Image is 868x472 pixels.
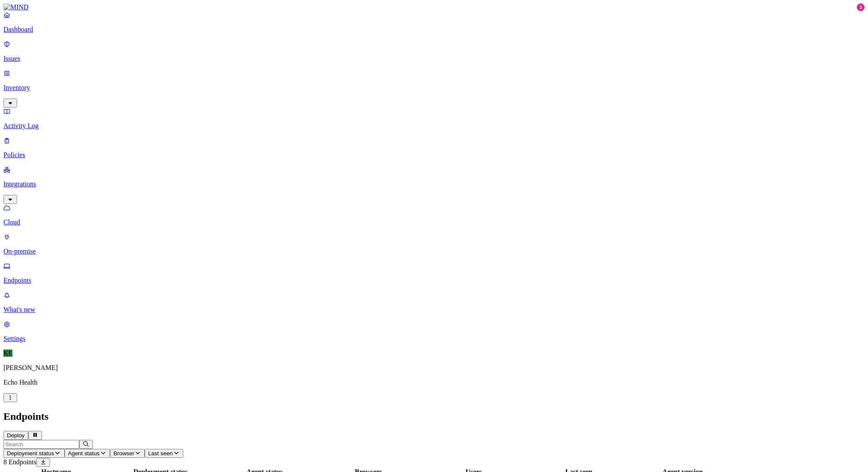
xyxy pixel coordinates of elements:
span: Browser [113,450,134,457]
span: KE [3,350,12,357]
a: Dashboard [3,11,865,33]
a: Issues [3,40,865,63]
p: Inventory [3,84,865,92]
a: Activity Log [3,108,865,130]
span: Agent status [68,450,100,457]
a: Cloud [3,204,865,226]
span: Deployment status [7,450,54,457]
a: What's new [3,291,865,314]
p: Activity Log [3,122,865,130]
h2: Endpoints [3,411,865,422]
span: Last seen [148,450,173,457]
a: Integrations [3,166,865,203]
p: Endpoints [3,277,865,284]
p: Integrations [3,180,865,188]
p: Policies [3,151,865,159]
a: Inventory [3,69,865,106]
p: [PERSON_NAME] [3,364,865,372]
button: Deploy [3,431,28,440]
a: MIND [3,3,865,11]
a: Settings [3,320,865,343]
p: Cloud [3,218,865,226]
p: Issues [3,55,865,63]
span: 8 Endpoints [3,458,36,466]
p: On-premise [3,248,865,255]
a: Policies [3,137,865,159]
p: Settings [3,335,865,343]
p: What's new [3,306,865,314]
div: 3 [857,3,865,11]
p: Echo Health [3,379,865,386]
a: On-premise [3,233,865,255]
img: MIND [3,3,29,11]
a: Endpoints [3,262,865,284]
p: Dashboard [3,26,865,33]
input: Search [3,440,79,449]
